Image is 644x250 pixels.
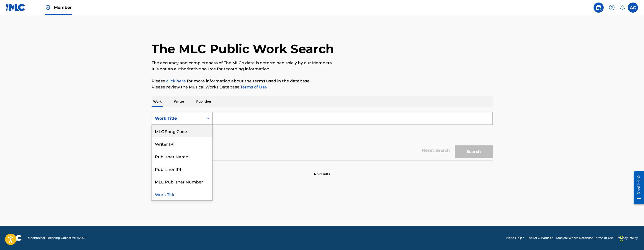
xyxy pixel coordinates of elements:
a: The MLC Website [527,236,553,240]
img: logo [6,235,22,241]
iframe: Resource Center [630,167,644,208]
span: Mechanical Licensing Collective © 2025 [28,236,86,240]
div: MLC Song Code [152,125,212,137]
div: Publisher IPI [152,163,212,175]
p: The accuracy and completeness of The MLC's data is determined solely by our Members. [152,60,493,66]
div: Notifications [620,5,625,10]
p: Work [152,96,163,107]
div: Help [607,3,617,13]
img: help [609,5,615,11]
h1: The MLC Public Work Search [152,41,334,56]
div: Publisher Name [152,150,212,163]
a: Privacy Policy [617,236,638,240]
a: Public Search [594,3,604,13]
p: It is not an authoritative source for recording information. [152,66,493,72]
p: Please for more information about the terms used in the database. [152,78,493,84]
div: MLC Publisher Number [152,175,212,188]
form: Search Form [152,112,493,161]
p: Writer [172,96,186,107]
a: click here [166,79,186,83]
p: Please review the Musical Works Database [152,84,493,90]
img: Top Rightsholder [45,5,51,11]
div: Work Title [155,115,200,121]
a: Musical Works Database Terms of Use [556,236,613,240]
a: Terms of Use [239,85,267,89]
p: No results [314,166,330,176]
span: Member [54,5,72,10]
div: Work Title [152,188,212,200]
p: Publisher [195,96,213,107]
div: Writer IPI [152,137,212,150]
iframe: Chat Widget [619,226,644,250]
img: search [596,5,602,11]
img: MLC Logo [6,4,25,11]
div: User Menu [628,3,638,13]
div: Drag [620,231,623,246]
a: Need Help? [506,236,524,240]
